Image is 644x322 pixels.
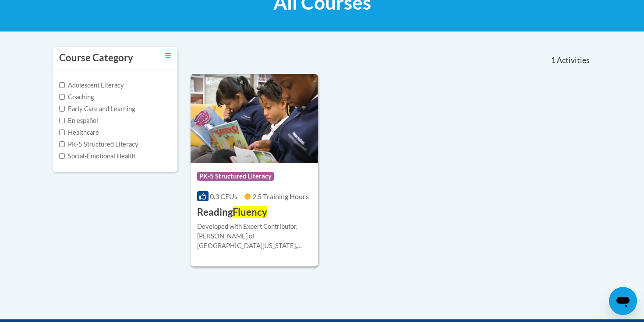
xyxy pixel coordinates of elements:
label: Coaching [59,92,94,102]
label: Healthcare [59,128,99,137]
a: Course LogoPK-5 Structured Literacy0.3 CEUs2.5 Training Hours ReadingFluencyDeveloped with Expert... [191,74,318,266]
label: Social-Emotional Health [59,151,135,161]
h3: Reading [197,206,267,219]
span: 1 [551,56,556,65]
label: Early Care and Learning [59,104,135,114]
a: Toggle collapse [165,51,171,61]
span: 0.3 CEUs [210,192,237,200]
input: Checkbox for Options [59,141,65,147]
h3: Course Category [59,51,133,65]
input: Checkbox for Options [59,106,65,112]
span: Activities [557,56,590,65]
input: Checkbox for Options [59,118,65,123]
label: Adolescent Literacy [59,80,124,90]
label: PK-5 Structured Literacy [59,140,138,149]
input: Checkbox for Options [59,82,65,88]
span: PK-5 Structured Literacy [197,172,274,181]
iframe: Button to launch messaging window [609,287,637,315]
input: Checkbox for Options [59,153,65,159]
span: Fluency [233,206,267,218]
img: Course Logo [191,74,318,163]
label: En español [59,116,98,126]
div: Developed with Expert Contributor, [PERSON_NAME] of [GEOGRAPHIC_DATA][US_STATE], [GEOGRAPHIC_DATA... [197,222,311,251]
input: Checkbox for Options [59,129,65,135]
span: 2.5 Training Hours [252,192,309,200]
input: Checkbox for Options [59,94,65,100]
